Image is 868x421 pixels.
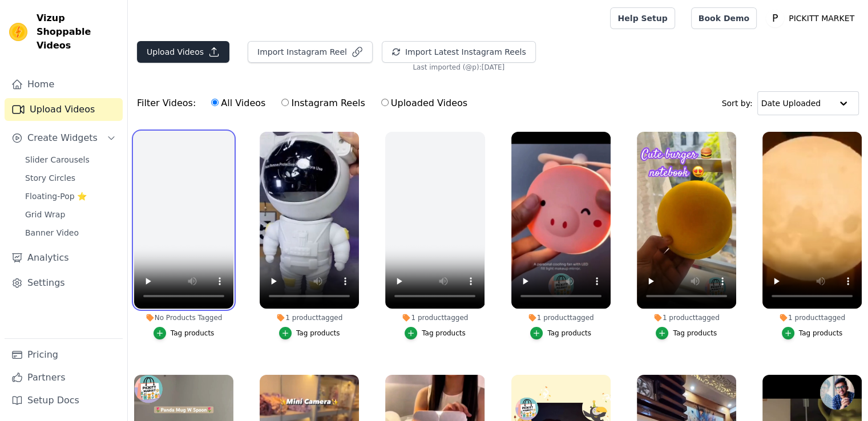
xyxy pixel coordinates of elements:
[5,389,123,412] a: Setup Docs
[762,313,862,322] div: 1 product tagged
[405,327,466,339] button: Tag products
[5,343,123,366] a: Pricing
[722,91,859,115] div: Sort by:
[637,313,736,322] div: 1 product tagged
[18,152,123,168] a: Slider Carousels
[385,313,485,322] div: 1 product tagged
[784,8,859,29] p: PICKITT MARKET
[799,329,843,338] div: Tag products
[25,154,90,165] span: Slider Carousels
[211,96,266,111] label: All Videos
[5,73,123,96] a: Home
[530,327,591,339] button: Tag products
[25,191,87,202] span: Floating-Pop ⭐
[766,8,859,29] button: P PICKITT MARKET
[18,188,123,204] a: Floating-Pop ⭐
[5,98,123,121] a: Upload Videos
[381,96,468,111] label: Uploaded Videos
[18,170,123,186] a: Story Circles
[25,209,65,220] span: Grid Wrap
[5,246,123,269] a: Analytics
[211,99,219,106] input: All Videos
[422,329,466,338] div: Tag products
[413,63,504,72] span: Last imported (@ p ): [DATE]
[9,23,27,41] img: Vizup
[248,41,373,63] button: Import Instagram Reel
[37,11,118,52] span: Vizup Shoppable Videos
[772,13,778,24] text: P
[382,41,536,63] button: Import Latest Instagram Reels
[18,207,123,222] a: Grid Wrap
[281,96,365,111] label: Instagram Reels
[27,131,98,145] span: Create Widgets
[18,225,123,241] a: Banner Video
[260,313,359,322] div: 1 product tagged
[154,327,215,339] button: Tag products
[171,329,215,338] div: Tag products
[5,127,123,149] button: Create Widgets
[610,7,675,29] a: Help Setup
[511,313,611,322] div: 1 product tagged
[820,375,854,410] a: Open chat
[137,41,229,63] button: Upload Videos
[25,172,75,184] span: Story Circles
[279,327,340,339] button: Tag products
[656,327,717,339] button: Tag products
[281,99,289,106] input: Instagram Reels
[137,90,474,116] div: Filter Videos:
[381,99,389,106] input: Uploaded Videos
[25,227,79,238] span: Banner Video
[673,329,717,338] div: Tag products
[5,366,123,389] a: Partners
[691,7,757,29] a: Book Demo
[134,313,233,322] div: No Products Tagged
[296,329,340,338] div: Tag products
[547,329,591,338] div: Tag products
[5,272,123,294] a: Settings
[782,327,843,339] button: Tag products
